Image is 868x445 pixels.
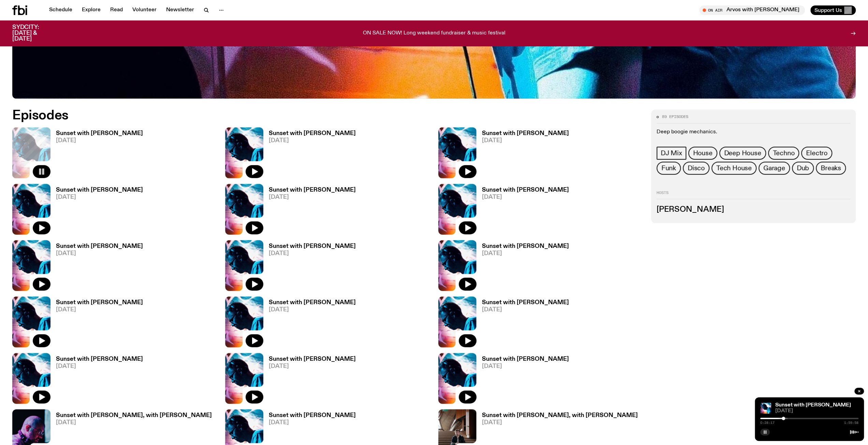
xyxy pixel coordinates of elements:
[50,356,143,404] a: Sunset with [PERSON_NAME][DATE]
[768,147,799,160] a: Techno
[269,413,356,418] h3: Sunset with [PERSON_NAME]
[760,403,771,414] img: Simon Caldwell stands side on, looking downwards. He has headphones on. Behind him is a brightly ...
[816,162,846,175] a: Breaks
[438,240,476,291] img: Simon Caldwell stands side on, looking downwards. He has headphones on. Behind him is a brightly ...
[844,421,858,425] span: 1:59:58
[482,307,569,313] span: [DATE]
[56,194,143,200] span: [DATE]
[482,138,569,144] span: [DATE]
[225,127,263,178] img: Simon Caldwell stands side on, looking downwards. He has headphones on. Behind him is a brightly ...
[806,149,827,157] span: Electro
[821,164,841,172] span: Breaks
[12,25,56,42] h3: SYDCITY: [DATE] & [DATE]
[683,162,709,175] a: Disco
[482,251,569,256] span: [DATE]
[773,149,795,157] span: Techno
[269,364,356,369] span: [DATE]
[792,162,814,175] a: Dub
[225,353,263,404] img: Simon Caldwell stands side on, looking downwards. He has headphones on. Behind him is a brightly ...
[269,356,356,362] h3: Sunset with [PERSON_NAME]
[482,194,569,200] span: [DATE]
[12,109,572,122] h2: Episodes
[12,353,50,404] img: Simon Caldwell stands side on, looking downwards. He has headphones on. Behind him is a brightly ...
[476,131,569,178] a: Sunset with [PERSON_NAME][DATE]
[438,353,476,404] img: Simon Caldwell stands side on, looking downwards. He has headphones on. Behind him is a brightly ...
[482,300,569,306] h3: Sunset with [PERSON_NAME]
[693,149,712,157] span: House
[78,5,105,15] a: Explore
[482,187,569,193] h3: Sunset with [PERSON_NAME]
[50,131,143,178] a: Sunset with [PERSON_NAME][DATE]
[56,251,143,256] span: [DATE]
[269,300,356,306] h3: Sunset with [PERSON_NAME]
[12,184,50,235] img: Simon Caldwell stands side on, looking downwards. He has headphones on. Behind him is a brightly ...
[263,243,356,291] a: Sunset with [PERSON_NAME][DATE]
[688,147,717,160] a: House
[45,5,76,15] a: Schedule
[56,131,143,136] h3: Sunset with [PERSON_NAME]
[12,240,50,291] img: Simon Caldwell stands side on, looking downwards. He has headphones on. Behind him is a brightly ...
[775,402,851,408] a: Sunset with [PERSON_NAME]
[269,138,356,144] span: [DATE]
[56,187,143,193] h3: Sunset with [PERSON_NAME]
[12,296,50,347] img: Simon Caldwell stands side on, looking downwards. He has headphones on. Behind him is a brightly ...
[814,7,842,13] span: Support Us
[482,356,569,362] h3: Sunset with [PERSON_NAME]
[662,115,688,119] span: 89 episodes
[724,149,761,157] span: Deep House
[56,356,143,362] h3: Sunset with [PERSON_NAME]
[661,164,676,172] span: Funk
[225,296,263,347] img: Simon Caldwell stands side on, looking downwards. He has headphones on. Behind him is a brightly ...
[688,164,705,172] span: Disco
[56,307,143,313] span: [DATE]
[50,300,143,347] a: Sunset with [PERSON_NAME][DATE]
[269,187,356,193] h3: Sunset with [PERSON_NAME]
[269,251,356,256] span: [DATE]
[263,187,356,235] a: Sunset with [PERSON_NAME][DATE]
[657,206,850,213] h3: [PERSON_NAME]
[269,307,356,313] span: [DATE]
[657,162,681,175] a: Funk
[476,243,569,291] a: Sunset with [PERSON_NAME][DATE]
[56,138,143,144] span: [DATE]
[476,300,569,347] a: Sunset with [PERSON_NAME][DATE]
[438,127,476,178] img: Simon Caldwell stands side on, looking downwards. He has headphones on. Behind him is a brightly ...
[56,420,212,426] span: [DATE]
[106,5,127,15] a: Read
[759,162,790,175] a: Garage
[476,356,569,404] a: Sunset with [PERSON_NAME][DATE]
[263,300,356,347] a: Sunset with [PERSON_NAME][DATE]
[225,184,263,235] img: Simon Caldwell stands side on, looking downwards. He has headphones on. Behind him is a brightly ...
[269,194,356,200] span: [DATE]
[269,243,356,249] h3: Sunset with [PERSON_NAME]
[162,5,198,15] a: Newsletter
[699,5,805,15] button: On AirArvos with [PERSON_NAME]
[263,131,356,178] a: Sunset with [PERSON_NAME][DATE]
[50,187,143,235] a: Sunset with [PERSON_NAME][DATE]
[482,364,569,369] span: [DATE]
[128,5,161,15] a: Volunteer
[482,420,638,426] span: [DATE]
[719,147,766,160] a: Deep House
[482,413,638,418] h3: Sunset with [PERSON_NAME], with [PERSON_NAME]
[810,5,856,15] button: Support Us
[263,356,356,404] a: Sunset with [PERSON_NAME][DATE]
[363,30,505,36] p: ON SALE NOW! Long weekend fundraiser & music festival
[438,184,476,235] img: Simon Caldwell stands side on, looking downwards. He has headphones on. Behind him is a brightly ...
[438,296,476,347] img: Simon Caldwell stands side on, looking downwards. He has headphones on. Behind him is a brightly ...
[269,131,356,136] h3: Sunset with [PERSON_NAME]
[482,131,569,136] h3: Sunset with [PERSON_NAME]
[797,164,809,172] span: Dub
[657,191,850,199] h2: Hosts
[716,164,752,172] span: Tech House
[657,147,686,160] a: DJ Mix
[269,420,356,426] span: [DATE]
[661,149,682,157] span: DJ Mix
[476,187,569,235] a: Sunset with [PERSON_NAME][DATE]
[775,409,858,414] span: [DATE]
[657,129,850,135] p: Deep boogie mechanics.
[56,243,143,249] h3: Sunset with [PERSON_NAME]
[760,421,775,425] span: 0:28:17
[56,413,212,418] h3: Sunset with [PERSON_NAME], with [PERSON_NAME]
